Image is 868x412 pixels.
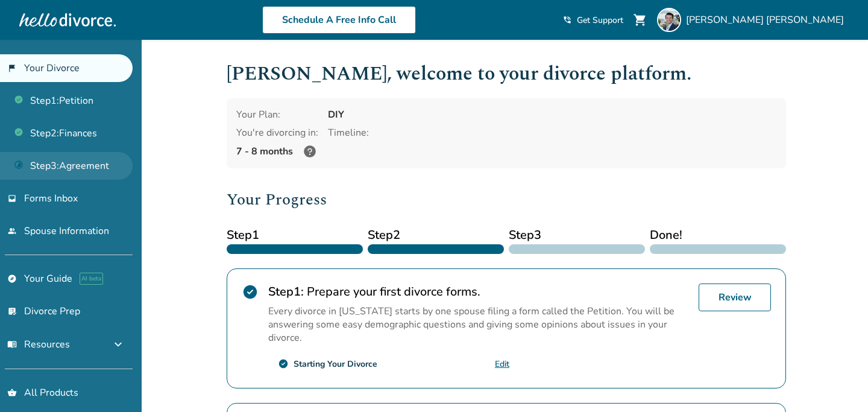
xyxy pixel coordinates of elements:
[7,340,17,349] span: menu_book
[328,108,776,121] div: DIY
[80,273,103,285] span: AI beta
[699,284,771,311] a: Review
[650,226,786,244] span: Done!
[294,358,377,370] div: Starting Your Divorce
[236,144,318,159] div: 7 - 8 months
[633,13,647,27] span: shopping_cart
[7,194,17,203] span: inbox
[495,358,509,370] a: Edit
[236,126,318,139] div: You're divorcing in:
[7,388,17,398] span: shopping_basket
[268,284,304,300] strong: Step 1 :
[368,226,504,244] span: Step 2
[268,284,689,300] h2: Prepare your first divorce forms.
[7,63,17,73] span: flag_2
[7,338,70,351] span: Resources
[562,15,572,25] span: phone_in_talk
[808,354,868,412] iframe: Chat Widget
[7,226,17,236] span: people
[7,306,17,316] span: list_alt_check
[562,14,623,26] a: phone_in_talkGet Support
[111,337,125,352] span: expand_more
[262,6,416,34] a: Schedule A Free Info Call
[657,8,681,32] img: Ryan Thomason
[278,358,289,369] span: check_circle
[268,305,689,344] p: Every divorce in [US_STATE] starts by one spouse filing a form called the Petition. You will be a...
[509,226,645,244] span: Step 3
[227,226,363,244] span: Step 1
[24,192,78,205] span: Forms Inbox
[227,188,786,212] h2: Your Progress
[577,14,623,26] span: Get Support
[242,284,259,300] span: check_circle
[236,108,318,121] div: Your Plan:
[7,274,17,284] span: explore
[227,59,786,89] h1: [PERSON_NAME] , welcome to your divorce platform.
[686,13,849,27] span: [PERSON_NAME] [PERSON_NAME]
[328,126,776,139] div: Timeline:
